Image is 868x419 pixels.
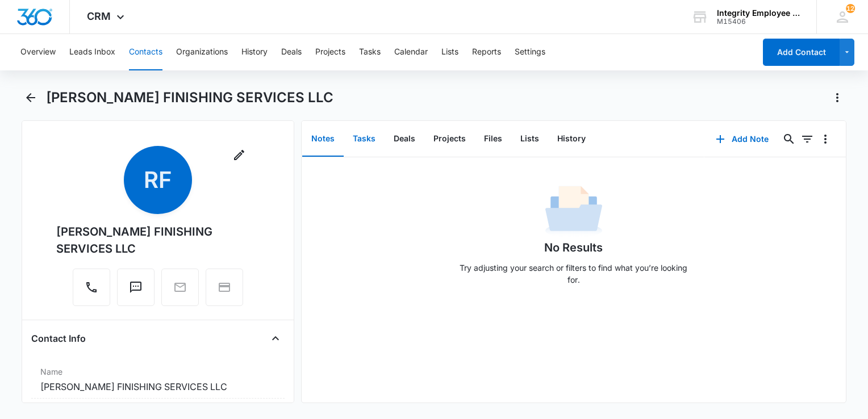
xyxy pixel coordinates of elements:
[176,34,228,70] button: Organizations
[266,329,285,347] button: Close
[798,130,816,148] button: Filters
[475,121,511,157] button: Files
[515,34,545,70] button: Settings
[717,9,800,18] div: account name
[87,10,111,22] span: CRM
[40,366,276,378] label: Name
[385,121,424,157] button: Deals
[816,130,834,148] button: Overflow Menu
[20,34,56,70] button: Overview
[394,34,428,70] button: Calendar
[281,34,302,70] button: Deals
[763,39,840,66] button: Add Contact
[40,380,276,393] dd: [PERSON_NAME] FINISHING SERVICES LLC
[129,34,162,70] button: Contacts
[717,18,800,26] div: account id
[117,269,155,306] button: Text
[315,34,345,70] button: Projects
[846,4,855,13] div: notifications count
[545,182,602,239] img: No Data
[73,269,110,306] button: Call
[704,125,780,153] button: Add Note
[548,121,595,157] button: History
[454,262,693,286] p: Try adjusting your search or filters to find what you’re looking for.
[69,34,115,70] button: Leads Inbox
[828,89,846,107] button: Actions
[780,130,798,148] button: Search...
[73,286,110,296] a: Call
[46,89,333,106] h1: [PERSON_NAME] FINISHING SERVICES LLC
[472,34,501,70] button: Reports
[359,34,381,70] button: Tasks
[117,286,155,296] a: Text
[31,361,285,399] div: Name[PERSON_NAME] FINISHING SERVICES LLC
[846,4,855,13] span: 12
[22,89,39,107] button: Back
[511,121,548,157] button: Lists
[344,121,385,157] button: Tasks
[544,239,603,256] h1: No Results
[56,223,260,257] div: [PERSON_NAME] FINISHING SERVICES LLC
[302,121,344,157] button: Notes
[124,146,192,214] span: RF
[241,34,268,70] button: History
[424,121,475,157] button: Projects
[441,34,458,70] button: Lists
[31,332,86,345] h4: Contact Info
